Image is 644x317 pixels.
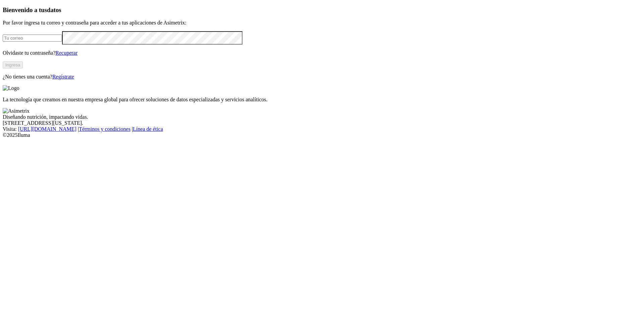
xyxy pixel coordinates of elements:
a: Recuperar [55,50,77,56]
div: Visita : | | [3,126,641,132]
img: Asimetrix [3,108,30,114]
p: Olvidaste tu contraseña? [3,50,641,56]
a: Regístrate [52,74,74,80]
p: La tecnología que creamos en nuestra empresa global para ofrecer soluciones de datos especializad... [3,97,641,103]
input: Tu correo [3,35,62,42]
p: Por favor ingresa tu correo y contraseña para acceder a tus aplicaciones de Asimetrix: [3,20,641,26]
div: Diseñando nutrición, impactando vidas. [3,114,641,120]
h3: Bienvenido a tus [3,6,641,14]
a: [URL][DOMAIN_NAME] [18,126,76,132]
span: datos [47,6,61,13]
img: Logo [3,85,19,91]
div: © 2025 Iluma [3,132,641,138]
a: Línea de ética [133,126,163,132]
p: ¿No tienes una cuenta? [3,74,641,80]
button: Ingresa [3,61,23,68]
div: [STREET_ADDRESS][US_STATE]. [3,120,641,126]
a: Términos y condiciones [79,126,130,132]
